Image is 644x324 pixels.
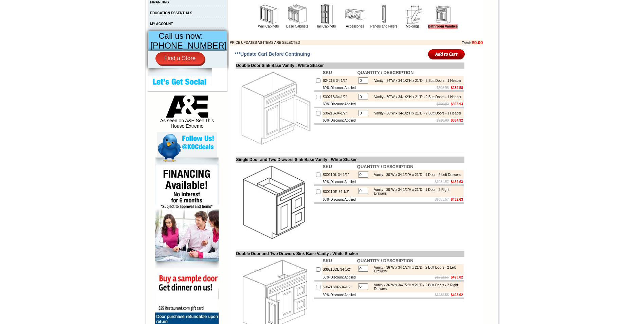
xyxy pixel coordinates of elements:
[322,118,357,123] td: 60% Discount Applied
[322,76,357,85] td: S2421B-34-1/2"
[371,95,461,99] div: Vanity - 30"W x 34-1/2"H x 21"D - 2 Butt Doors - 1 Header
[437,102,449,106] s: $759.82
[155,52,205,65] a: Find a Store
[435,293,449,297] s: $1232.55
[322,186,356,197] td: S3021DR-34-1/2"
[357,164,413,169] b: QUANTITY / DESCRIPTION
[428,24,458,29] a: Bathroom Vanities
[55,31,76,38] td: [PERSON_NAME] White Shaker
[150,11,192,15] a: EDUCATION ESSENTIALS
[322,282,356,292] td: S3621BDR-34-1/2"
[54,19,55,19] img: spacer.gif
[157,95,217,132] div: As seen on A&E Sell This House Extreme
[322,179,356,184] td: 60% Discount Applied
[150,41,227,50] span: [PHONE_NUMBER]
[451,293,463,297] b: $493.02
[236,62,464,69] td: Double Door Sink Base Vanity : White Shaker
[322,170,356,179] td: S3021DL-34-1/2"
[371,79,461,83] div: Vanity - 24"W x 34-1/2"H x 21"D - 2 Butt Doors - 1 Header
[323,164,332,169] b: SKU
[451,275,463,279] b: $493.02
[322,92,357,102] td: S3021B-34-1/2"
[76,19,77,19] img: spacer.gif
[258,4,279,24] img: Wall Cabinets
[406,24,420,28] a: Moldings
[322,292,356,298] td: 60% Discount Applied
[357,70,413,75] b: QUANTITY / DESCRIPTION
[374,4,394,24] img: Panels and Fillers
[437,119,449,122] s: $910.80
[113,31,131,38] td: Belton Blue Shaker
[428,49,465,60] input: Add to Cart
[345,4,365,24] img: Accessories
[435,275,449,279] s: $1232.55
[236,69,313,146] img: Double Door Sink Base Vanity
[403,4,423,24] img: Moldings
[451,86,463,90] b: $239.58
[451,198,463,201] b: $432.63
[95,31,112,38] td: Bellmonte Maple
[8,1,55,7] a: Price Sheet View in PDF Format
[371,266,462,273] div: Vanity - 36"W x 34-1/2"H x 21"D - 2 Butt Doors - 2 Left Drawers
[371,188,462,195] div: Vanity - 30"W x 34-1/2"H x 21"D - 1 Door - 2 Right Drawers
[437,86,449,90] s: $598.95
[36,19,37,19] img: spacer.gif
[159,31,203,40] span: Call us now:
[322,102,357,107] td: 60% Discount Applied
[287,4,308,24] img: Base Cabinets
[371,173,461,177] div: Vanity - 30"W x 34-1/2"H x 21"D - 1 Door - 2 Left Drawers
[323,258,332,263] b: SKU
[236,157,464,163] td: Single Door and Two Drawers Sink Base Vanity : White Shaker
[371,111,461,115] div: Vanity - 36"W x 34-1/2"H x 21"D - 2 Butt Doors - 1 Header
[230,40,425,45] td: PRICE UPDATES AS ITEMS ARE SELECTED
[150,22,173,26] a: MY ACCOUNT
[316,4,336,24] img: Tall Cabinets
[451,180,463,184] b: $432.63
[322,85,357,90] td: 60% Discount Applied
[236,163,313,240] img: Single Door and Two Drawers Sink Base Vanity
[433,4,453,24] img: Bathroom Vanities
[462,41,471,45] b: Total:
[37,31,54,38] td: Altmann Yellow Walnut
[235,51,310,57] span: ***Update Cart Before Continuing
[112,19,113,19] img: spacer.gif
[435,198,449,201] s: $1081.57
[322,275,356,280] td: 60% Discount Applied
[236,251,464,257] td: Double Door and Two Drawers Sink Base Vanity : White Shaker
[357,258,413,263] b: QUANTITY / DESCRIPTION
[316,24,336,28] a: Tall Cabinets
[8,3,55,6] b: Price Sheet View in PDF Format
[435,180,449,184] s: $1081.57
[371,283,462,291] div: Vanity - 36"W x 34-1/2"H x 21"D - 2 Butt Doors - 2 Right Drawers
[451,102,463,106] b: $303.93
[94,19,95,19] img: spacer.gif
[323,70,332,75] b: SKU
[77,31,94,38] td: Baycreek Gray
[472,40,483,45] b: $0.00
[1,2,6,7] img: pdf.png
[322,264,356,275] td: S3621BDL-34-1/2"
[150,0,169,4] a: FINANCING
[258,24,279,28] a: Wall Cabinets
[346,24,364,28] a: Accessories
[286,24,308,28] a: Base Cabinets
[322,108,357,118] td: S3621B-34-1/2"
[370,24,397,28] a: Panels and Fillers
[451,119,463,122] b: $364.32
[18,31,36,38] td: Alabaster Shaker
[17,19,18,19] img: spacer.gif
[322,197,356,202] td: 60% Discount Applied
